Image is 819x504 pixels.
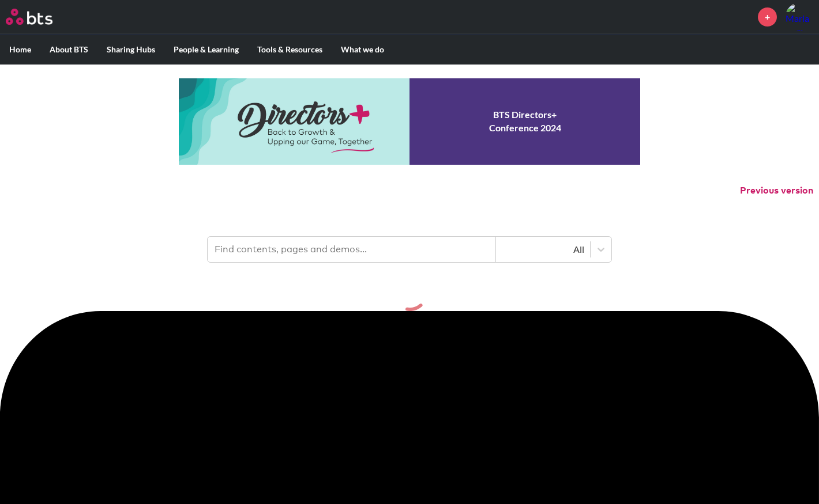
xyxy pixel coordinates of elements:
[40,35,97,65] label: About BTS
[758,7,777,26] a: +
[179,78,640,165] a: Conference 2024
[332,35,393,65] label: What we do
[248,35,332,65] label: Tools & Resources
[97,35,164,65] label: Sharing Hubs
[164,35,248,65] label: People & Learning
[502,243,584,256] div: All
[6,9,74,25] a: Go home
[6,9,52,25] img: BTS Logo
[208,237,496,262] input: Find contents, pages and demos...
[740,184,813,197] button: Previous version
[786,3,813,31] img: Maria Campillo
[786,3,813,31] a: Profile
